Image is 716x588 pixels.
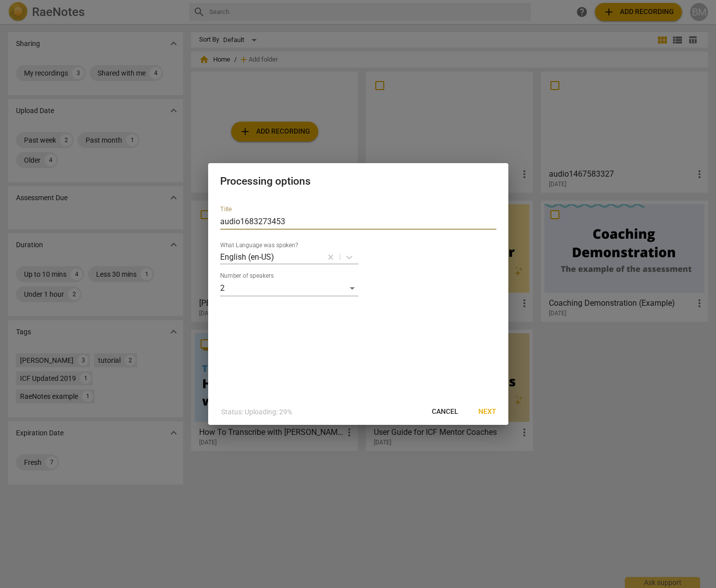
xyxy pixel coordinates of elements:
label: Number of speakers [220,273,274,279]
div: 2 [220,280,358,296]
button: Cancel [424,403,466,421]
p: Status: Uploading: 29% [221,407,292,417]
button: Next [470,403,504,421]
label: What Language was spoken? [220,242,298,248]
p: English (en-US) [220,251,274,263]
span: Next [478,407,496,417]
label: Title [220,206,232,212]
h2: Processing options [220,175,496,188]
span: Cancel [432,407,458,417]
